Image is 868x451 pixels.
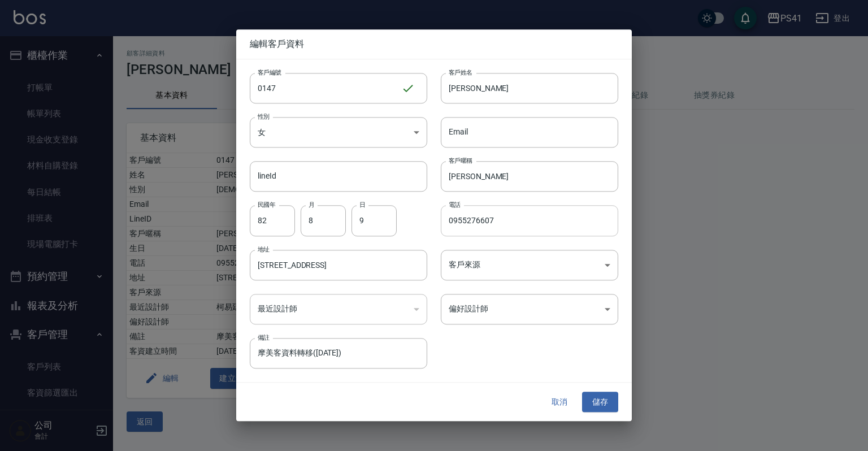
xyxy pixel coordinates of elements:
label: 客戶姓名 [449,68,472,76]
label: 備註 [258,333,270,341]
label: 日 [359,201,365,209]
label: 民國年 [258,201,275,209]
label: 月 [309,201,314,209]
button: 儲存 [582,392,618,413]
label: 地址 [258,245,270,253]
label: 客戶暱稱 [449,157,472,165]
label: 電話 [449,201,461,209]
button: 取消 [541,392,578,413]
div: 女 [250,117,427,148]
label: 性別 [258,112,270,120]
span: 編輯客戶資料 [250,38,618,50]
label: 客戶編號 [258,68,281,76]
